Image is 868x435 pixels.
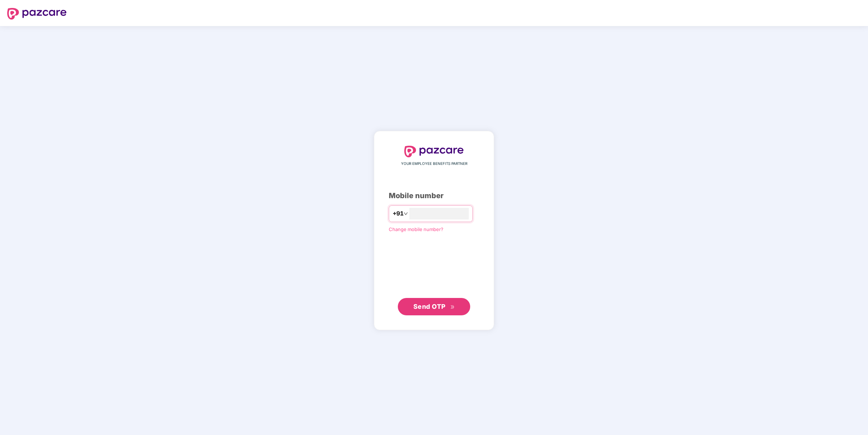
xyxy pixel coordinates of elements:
a: Change mobile number? [389,226,443,232]
span: Send OTP [413,303,446,310]
span: double-right [450,305,455,310]
span: down [404,212,408,216]
div: Mobile number [389,190,479,201]
img: logo [404,146,464,157]
span: +91 [393,209,404,218]
span: YOUR EMPLOYEE BENEFITS PARTNER [401,161,467,167]
img: logo [7,8,67,20]
button: Send OTPdouble-right [398,298,470,315]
